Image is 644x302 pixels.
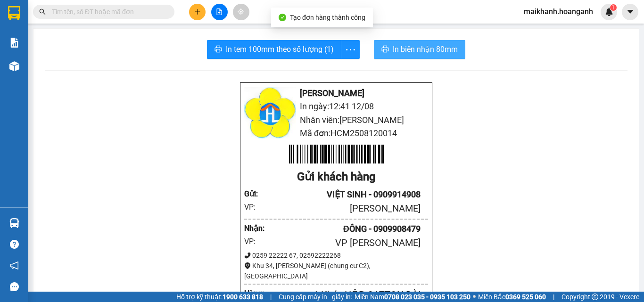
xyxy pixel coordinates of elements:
[267,201,421,216] div: [PERSON_NAME]
[216,8,223,15] span: file-add
[478,292,546,302] span: Miền Bắc
[622,4,638,20] button: caret-down
[194,8,201,15] span: plus
[553,292,554,302] span: |
[244,252,251,259] span: phone
[9,218,19,228] img: warehouse-icon
[341,40,360,59] button: more
[10,282,19,291] span: message
[244,236,267,247] div: VP:
[611,4,615,11] span: 1
[244,87,296,139] img: logo.jpg
[244,262,251,269] span: environment
[189,4,206,20] button: plus
[7,61,85,72] div: 20.000
[279,14,286,21] span: check-circle
[9,38,19,48] img: solution-icon
[52,7,163,17] input: Tìm tên, số ĐT hoặc mã đơn
[8,8,83,29] div: [PERSON_NAME]
[10,240,19,249] span: question-circle
[90,42,166,55] div: 0986424688
[270,292,272,302] span: |
[90,31,166,42] div: CÔ HỶ
[176,292,263,302] span: Hỗ trợ kỹ thuật:
[374,40,465,59] button: printerIn biên nhận 80mm
[267,188,421,201] div: VIỆT SINH - 0909914908
[8,6,20,20] img: logo-vxr
[211,4,228,20] button: file-add
[244,222,267,234] div: Nhận :
[244,168,428,186] div: Gửi khách hàng
[244,201,267,213] div: VP:
[207,40,341,59] button: printerIn tem 100mm theo số lượng (1)
[223,293,263,301] strong: 1900 633 818
[244,261,428,281] div: Khu 34, [PERSON_NAME] (chung cư C2), [GEOGRAPHIC_DATA]
[90,9,113,19] span: Nhận:
[215,45,222,54] span: printer
[8,29,83,41] div: CÔ MÙI
[505,293,546,301] strong: 0369 525 060
[244,127,428,140] li: Mã đơn: HCM2508120014
[279,292,352,302] span: Cung cấp máy in - giấy in:
[290,14,365,21] span: Tạo đơn hàng thành công
[267,236,421,250] div: VP [PERSON_NAME]
[9,61,19,71] img: warehouse-icon
[244,114,428,127] li: Nhân viên: [PERSON_NAME]
[8,8,23,18] span: Gửi:
[384,293,471,301] strong: 0708 023 035 - 0935 103 250
[226,43,334,55] span: In tem 100mm theo số lượng (1)
[473,295,476,299] span: ⚪️
[592,294,598,300] span: copyright
[238,8,244,15] span: aim
[10,261,19,270] span: notification
[244,188,267,200] div: Gửi :
[39,8,46,15] span: search
[516,6,601,17] span: maikhanh.hoanganh
[244,287,282,299] div: Hàng:
[393,43,458,55] span: In biên nhận 80mm
[233,4,249,20] button: aim
[267,222,421,236] div: ĐÔNG - 0909908479
[8,41,83,54] div: 0933252439
[90,8,166,31] div: VP [PERSON_NAME]
[7,62,22,72] span: CR :
[244,250,428,261] div: 0259 22222 67, 02592222268
[626,8,635,16] span: caret-down
[605,8,613,16] img: icon-new-feature
[244,87,428,100] li: [PERSON_NAME]
[341,44,359,56] span: more
[610,4,617,11] sup: 1
[355,292,471,302] span: Miền Nam
[381,45,389,54] span: printer
[244,100,428,113] li: In ngày: 12:41 12/08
